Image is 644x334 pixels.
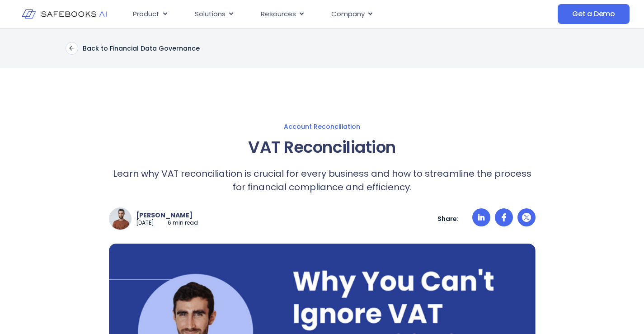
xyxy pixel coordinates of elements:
[331,9,365,19] span: Company
[195,9,226,19] span: Solutions
[109,167,536,194] p: Learn why VAT reconciliation is crucial for every business and how to streamline the process for ...
[572,9,615,19] span: Get a Demo
[168,219,198,227] p: 6 min read
[126,5,490,23] nav: Menu
[558,4,630,24] a: Get a Demo
[261,9,296,19] span: Resources
[109,135,536,160] h1: VAT Reconciliation
[136,211,198,219] p: [PERSON_NAME]
[109,208,131,230] img: a man with a beard and a brown sweater
[66,42,200,55] a: Back to Financial Data Governance
[133,9,160,19] span: Product
[126,5,490,23] div: Menu Toggle
[136,219,154,227] p: [DATE]
[20,122,624,131] a: Account Reconciliation
[437,215,459,223] p: Share:
[83,44,200,52] p: Back to Financial Data Governance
